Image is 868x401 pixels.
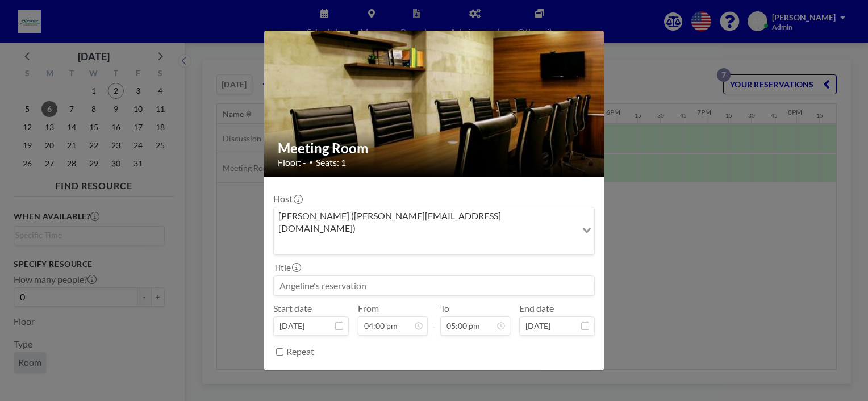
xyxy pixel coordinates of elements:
[274,207,594,254] div: Search for option
[273,193,302,204] label: Host
[440,303,449,314] label: To
[274,276,594,295] input: Angeline's reservation
[278,157,306,168] span: Floor: -
[273,303,312,314] label: Start date
[286,346,314,357] label: Repeat
[358,303,379,314] label: From
[432,307,436,332] span: -
[275,237,575,252] input: Search for option
[278,140,591,157] h2: Meeting Room
[309,158,313,166] span: •
[537,370,595,390] button: BOOK NOW
[316,157,346,168] span: Seats: 1
[273,262,300,273] label: Title
[519,303,554,314] label: End date
[276,210,574,235] span: [PERSON_NAME] ([PERSON_NAME][EMAIL_ADDRESS][DOMAIN_NAME])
